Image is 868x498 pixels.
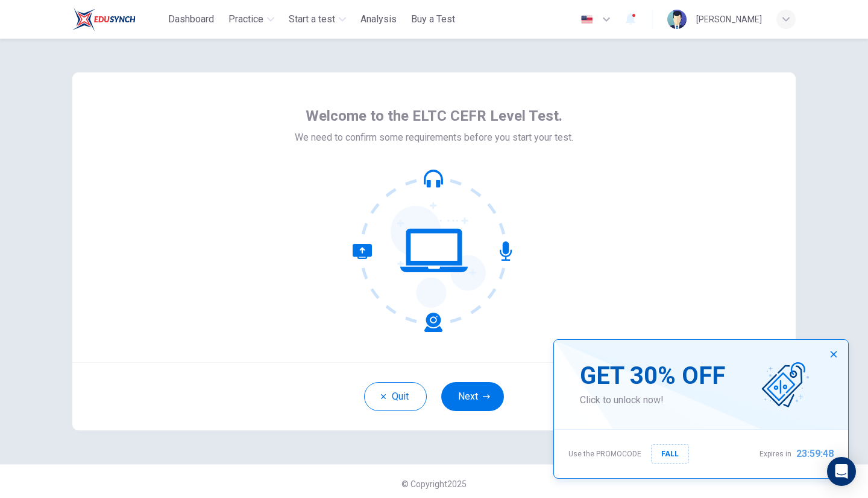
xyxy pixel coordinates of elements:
button: Buy a Test [406,8,460,30]
span: Buy a Test [411,12,455,27]
span: We need to confirm some requirements before you start your test. [295,130,573,145]
img: Profile picture [667,10,687,29]
button: Analysis [356,8,401,30]
span: Dashboard [168,12,214,27]
a: ELTC logo [72,7,163,31]
span: Analysis [360,12,397,27]
span: Welcome to the ELTC CEFR Level Test. [306,106,562,126]
span: Practice [228,12,263,27]
span: FALL [661,447,679,461]
span: Expires in [759,447,791,461]
span: © Copyright 2025 [401,479,467,489]
div: Open Intercom Messenger [827,457,856,486]
button: Practice [224,8,279,30]
div: [PERSON_NAME] [696,12,762,27]
span: Start a test [289,12,335,27]
span: Use the PROMOCODE [568,447,641,461]
button: Quit [364,382,427,411]
button: Start a test [284,8,351,30]
button: Next [441,382,504,411]
button: Dashboard [163,8,219,30]
span: 23:59:48 [796,447,834,461]
span: Click to unlock now! [580,393,725,407]
span: GET 30% OFF [580,362,725,391]
img: ELTC logo [72,7,136,31]
img: en [579,15,594,24]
